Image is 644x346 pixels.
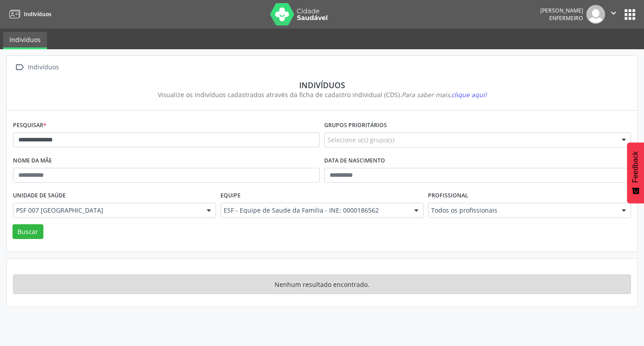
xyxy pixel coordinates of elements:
[324,154,385,168] label: Data de nascimento
[16,206,198,215] span: PSF 007 [GEOGRAPHIC_DATA]
[540,7,583,14] div: [PERSON_NAME]
[224,206,405,215] span: ESF - Equipe de Saude da Familia - INE: 0000186562
[609,8,619,18] i: 
[13,224,43,239] button: Buscar
[19,90,625,99] div: Visualize os indivíduos cadastrados através da ficha de cadastro individual (CDS).
[24,10,51,18] span: Indivíduos
[13,189,66,203] label: Unidade de saúde
[627,142,644,203] button: Feedback - Mostrar pesquisa
[19,80,625,90] div: Indivíduos
[431,206,613,215] span: Todos os profissionais
[327,135,394,145] span: Selecione o(s) grupo(s)
[428,189,468,203] label: Profissional
[220,189,241,203] label: Equipe
[605,5,622,24] button: 
[586,5,605,24] img: img
[6,7,51,21] a: Indivíduos
[324,119,387,132] label: Grupos prioritários
[13,119,47,132] label: Pesquisar
[402,90,487,99] i: Para saber mais,
[26,61,60,74] div: Indivíduos
[622,7,638,22] button: apps
[13,61,26,74] i: 
[451,90,487,99] span: clique aqui!
[13,61,60,74] a:  Indivíduos
[13,274,631,294] div: Nenhum resultado encontrado.
[3,32,47,49] a: Indivíduos
[631,151,640,183] span: Feedback
[549,14,583,22] span: Enfermeiro
[13,154,52,168] label: Nome da mãe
